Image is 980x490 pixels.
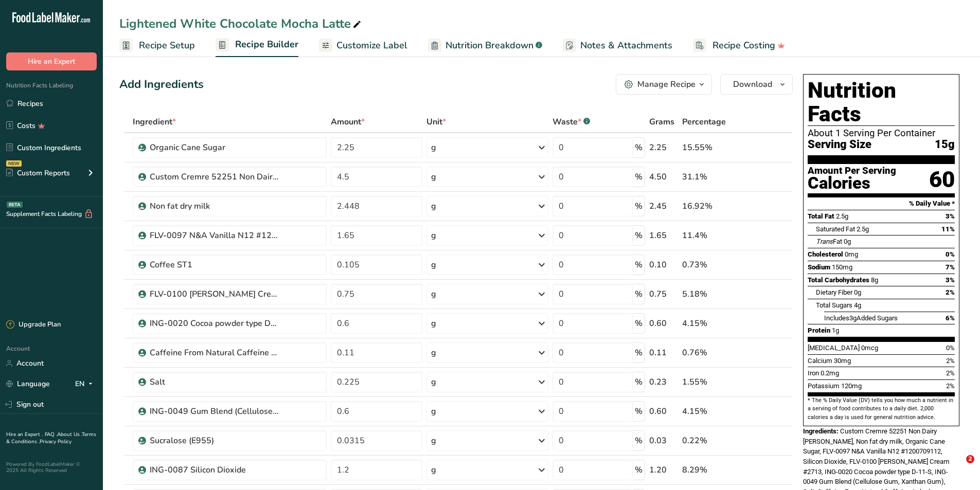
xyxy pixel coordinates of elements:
[336,39,407,52] span: Customize Label
[150,434,278,447] div: Sucralose (E955)
[649,116,674,128] span: Grams
[563,34,672,57] a: Notes & Attachments
[431,171,436,183] div: g
[431,405,436,418] div: g
[966,455,974,463] span: 2
[861,344,878,352] span: 0mcg
[808,396,955,422] section: * The % Daily Value (DV) tells you how much a nutrient in a serving of food contributes to a dail...
[682,259,744,271] div: 0.73%
[808,138,871,151] span: Serving Size
[150,405,278,418] div: ING-0049 Gum Blend (Cellulose Gum, Xanthan Gum)
[150,288,278,300] div: FLV-0100 [PERSON_NAME] Cream #2713
[816,238,842,245] span: Fat
[45,431,57,438] a: FAQ .
[834,357,851,365] span: 30mg
[431,200,436,212] div: g
[808,176,896,191] div: Calories
[946,344,955,352] span: 0%
[803,427,839,435] span: Ingredients:
[808,357,832,365] span: Calcium
[150,347,278,359] div: Caffeine From Natural Caffeine Anhydrous ([GEOGRAPHIC_DATA])
[824,314,898,322] span: Includes Added Sugars
[431,434,436,447] div: g
[808,344,860,352] span: [MEDICAL_DATA]
[682,141,744,154] div: 15.55%
[682,229,744,242] div: 11.4%
[119,34,195,57] a: Recipe Setup
[431,317,436,330] div: g
[816,301,852,309] span: Total Sugars
[693,34,785,57] a: Recipe Costing
[945,455,970,480] iframe: Intercom live chat
[6,160,22,167] div: NEW
[808,369,819,377] span: Iron
[319,34,407,57] a: Customize Label
[808,128,955,138] div: About 1 Serving Per Container
[808,326,830,334] span: Protein
[580,39,672,52] span: Notes & Attachments
[150,141,278,154] div: Organic Cane Sugar
[808,197,955,210] section: % Daily Value *
[808,79,955,126] h1: Nutrition Facts
[649,376,679,388] div: 0.23
[946,276,955,284] span: 3%
[854,301,861,309] span: 4g
[649,141,679,154] div: 2.25
[216,33,298,58] a: Recipe Builder
[553,116,590,128] div: Waste
[649,288,679,300] div: 0.75
[946,263,955,271] span: 7%
[431,259,436,271] div: g
[649,200,679,212] div: 2.45
[6,461,97,474] div: Powered By FoodLabelMaker © 2025 All Rights Reserved
[431,141,436,154] div: g
[808,250,843,258] span: Cholesterol
[832,263,852,271] span: 150mg
[6,375,50,393] a: Language
[808,276,869,284] span: Total Carbohydrates
[720,74,793,95] button: Download
[6,431,43,438] a: Hire an Expert .
[682,376,744,388] div: 1.55%
[150,200,278,212] div: Non fat dry milk
[649,347,679,359] div: 0.11
[821,369,839,377] span: 0.2mg
[682,464,744,476] div: 8.29%
[649,405,679,418] div: 0.60
[854,288,861,296] span: 0g
[649,464,679,476] div: 1.20
[857,225,869,233] span: 2.5g
[929,166,955,193] div: 60
[649,434,679,447] div: 0.03
[946,369,955,377] span: 2%
[133,116,176,128] span: Ingredient
[431,347,436,359] div: g
[808,166,896,176] div: Amount Per Serving
[150,376,278,388] div: Salt
[637,78,696,90] div: Manage Recipe
[841,382,862,390] span: 120mg
[331,116,365,128] span: Amount
[150,464,278,476] div: ING-0087 Silicon Dioxide
[40,438,72,445] a: Privacy Policy
[7,202,23,208] div: BETA
[139,39,195,52] span: Recipe Setup
[682,171,744,183] div: 31.1%
[431,288,436,300] div: g
[682,434,744,447] div: 0.22%
[6,52,97,70] button: Hire an Expert
[649,317,679,330] div: 0.60
[446,39,533,52] span: Nutrition Breakdown
[649,259,679,271] div: 0.10
[816,238,833,245] i: Trans
[935,138,955,151] span: 15g
[733,78,772,90] span: Download
[431,376,436,388] div: g
[616,74,712,95] button: Manage Recipe
[119,76,204,93] div: Add Ingredients
[808,212,834,220] span: Total Fat
[682,317,744,330] div: 4.15%
[871,276,878,284] span: 8g
[150,259,278,271] div: Coffee ST1
[836,212,848,220] span: 2.5g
